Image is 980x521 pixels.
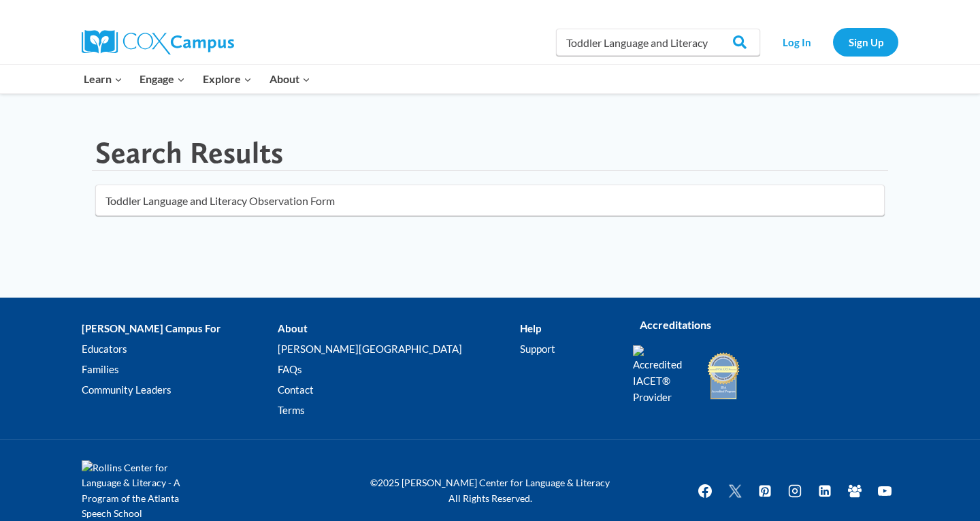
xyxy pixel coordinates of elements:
a: Terms [278,400,519,420]
a: Educators [82,338,278,359]
a: [PERSON_NAME][GEOGRAPHIC_DATA] [278,338,519,359]
a: Twitter [721,477,749,505]
input: Search Cox Campus [556,29,760,56]
input: Search for... [95,185,885,216]
a: Pinterest [751,477,779,505]
a: Facebook Group [841,477,868,505]
a: Linkedin [811,477,838,505]
span: Explore [203,70,252,88]
img: Twitter X icon white [727,483,743,499]
img: Cox Campus [82,30,234,54]
a: Contact [278,379,519,400]
nav: Primary Navigation [75,65,318,93]
a: FAQs [278,359,519,379]
span: Learn [84,70,122,88]
span: About [269,70,310,88]
p: ©2025 [PERSON_NAME] Center for Language & Literacy All Rights Reserved. [361,475,619,506]
a: Families [82,359,278,379]
strong: Accreditations [640,318,711,331]
img: Accredited IACET® Provider [633,345,691,405]
nav: Secondary Navigation [767,28,898,56]
a: Instagram [781,477,808,505]
a: Community Leaders [82,379,278,400]
a: Log In [767,28,826,56]
a: YouTube [871,477,898,505]
span: Engage [140,70,185,88]
a: Sign Up [833,28,898,56]
a: Support [520,338,612,359]
img: IDA Accredited [706,351,740,401]
a: Facebook [691,477,719,505]
h1: Search Results [95,135,283,171]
